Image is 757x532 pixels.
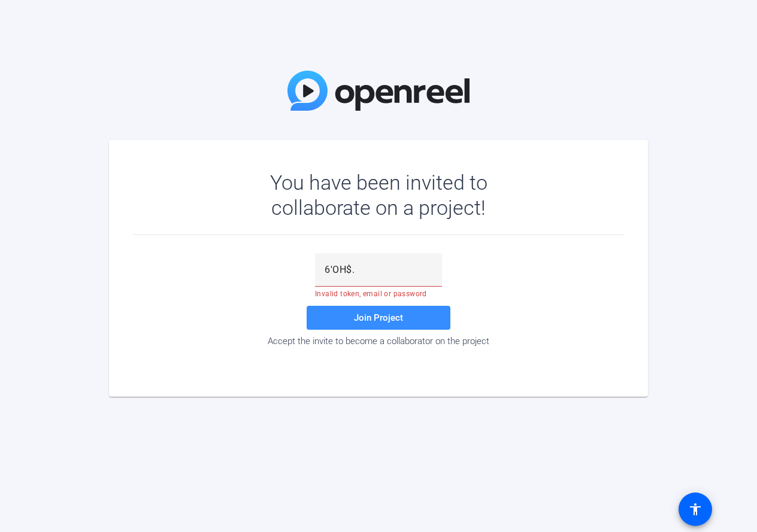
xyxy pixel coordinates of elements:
[133,336,624,346] div: Accept the invite to become a collaborator on the project
[315,287,442,297] mat-error: Invalid token, email or password
[688,502,703,516] mat-icon: accessibility
[307,306,450,330] button: Join Project
[287,71,470,111] img: OpenReel Logo
[325,263,432,277] input: Password
[235,170,522,220] div: You have been invited to collaborate on a project!
[354,312,403,323] span: Join Project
